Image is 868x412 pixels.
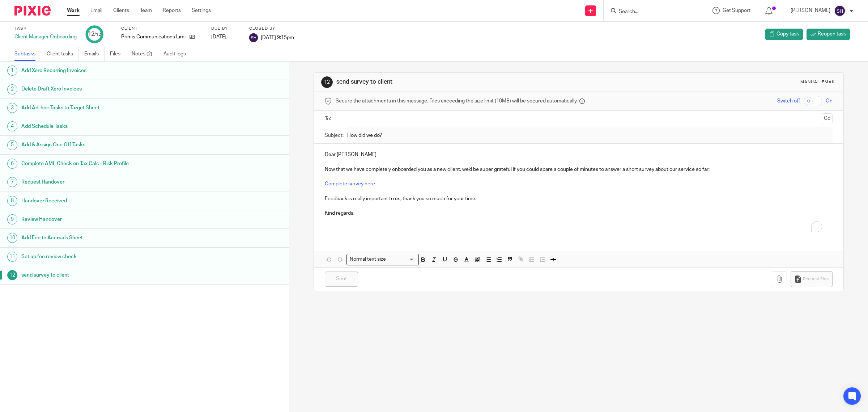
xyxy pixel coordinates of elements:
label: Task [14,26,77,31]
a: Email [90,7,102,14]
span: On [826,97,833,105]
img: svg%3E [249,33,258,42]
input: Search [618,9,683,15]
div: 10 [7,233,17,243]
input: Sent [325,272,358,287]
img: Pixie [14,6,51,16]
span: Get Support [723,8,750,13]
h1: Review Handover [21,214,195,225]
p: [PERSON_NAME] [791,7,830,14]
div: Search for option [346,254,419,265]
a: Work [67,7,80,14]
h1: send survey to client [21,270,195,281]
p: Feedback is really important to us, thank you so much for your time. [325,195,833,202]
div: 11 [7,252,17,262]
span: Secure the attachments in this message. Files exceeding the size limit (10MB) will be secured aut... [336,97,578,105]
div: Client Manager Onboarding [14,33,77,41]
h1: Add Schedule Tasks [21,121,195,132]
a: Settings [192,7,211,14]
h1: Set up fee review check [21,251,195,262]
h1: Add Fee to Accruals Sheet [21,232,195,243]
p: Primis Communications Limited [121,33,186,41]
div: 8 [7,196,17,206]
div: 12 [321,76,333,88]
span: Normal text size [348,256,388,263]
a: Subtasks [14,47,41,61]
a: Notes (2) [132,47,158,61]
label: Client [121,26,202,31]
a: Reports [163,7,181,14]
label: Due by [211,26,240,31]
a: Clients [113,7,129,14]
p: Dear [PERSON_NAME] [325,151,833,158]
h1: Add Xero Recurring Invoices [21,65,195,76]
div: 6 [7,159,17,169]
button: Cc [822,113,833,124]
span: Switch off [777,97,800,105]
a: Audit logs [163,47,191,61]
small: /12 [94,33,101,37]
a: Team [140,7,152,14]
div: 4 [7,121,17,131]
span: Reopen task [818,30,846,38]
input: Search for option [388,256,414,263]
h1: Request Handover [21,177,195,188]
p: Kind regards, [325,210,833,217]
img: svg%3E [834,5,846,17]
span: [DATE] 9:15pm [261,35,294,40]
a: Files [110,47,126,61]
a: Copy task [765,29,803,40]
div: 7 [7,177,17,187]
div: [DATE] [211,33,240,41]
h1: Complete AML Check on Tax Calc - Risk Profile [21,158,195,169]
label: Closed by [249,26,294,31]
h1: send survey to client [336,78,594,86]
h1: Add & Assign One Off Tasks [21,139,195,150]
h1: Delete Draft Xero Invoices [21,84,195,94]
h1: Handover Received [21,196,195,206]
button: Request files [791,271,833,287]
h1: Add Ad-hoc Tasks to Target Sheet [21,102,195,113]
a: Emails [84,47,105,61]
div: 9 [7,214,17,224]
span: Copy task [776,30,799,38]
p: Now that we have completely onboarded you as a new client, we'd be super grateful if you could sp... [325,166,833,173]
label: To: [325,115,333,122]
div: 3 [7,103,17,113]
div: 2 [7,84,17,94]
div: 12 [7,270,17,280]
span: Request files [803,276,829,282]
a: Complete survey here [325,181,375,186]
a: Reopen task [807,29,850,40]
div: 1 [7,66,17,76]
label: Subject: [325,132,344,139]
div: Manual email [800,79,836,85]
a: Client tasks [47,47,79,61]
div: To enrich screen reader interactions, please activate Accessibility in Grammarly extension settings [314,144,844,237]
div: 5 [7,140,17,150]
div: 12 [88,30,101,38]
